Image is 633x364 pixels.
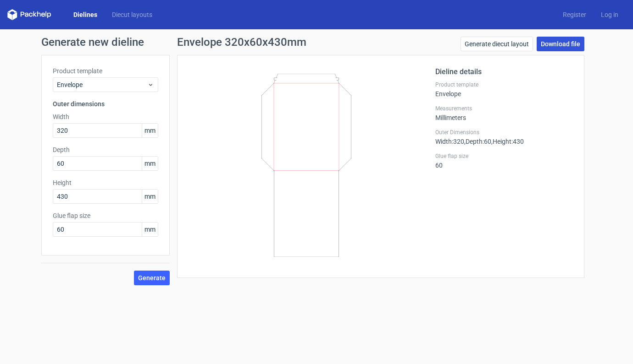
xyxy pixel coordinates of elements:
label: Glue flap size [53,211,158,220]
h3: Outer dimensions [53,99,158,109]
label: Width [53,112,158,121]
h2: Dieline details [435,66,573,77]
span: mm [142,124,158,137]
span: mm [142,157,158,170]
label: Measurements [435,105,573,112]
label: Product template [53,66,158,76]
span: Generate [138,275,166,281]
span: mm [142,190,158,203]
span: Width : 320 [435,138,464,145]
label: Height [53,178,158,187]
label: Glue flap size [435,152,573,160]
h1: Generate new dieline [41,37,592,48]
a: Diecut layouts [105,10,160,19]
a: Download file [537,37,584,51]
a: Register [555,10,594,19]
label: Product template [435,81,573,88]
span: Envelope [57,80,147,89]
button: Generate [134,271,170,285]
a: Log in [594,10,626,19]
span: , Depth : 60 [464,138,491,145]
a: Dielines [66,10,105,19]
label: Outer Dimensions [435,129,573,136]
h1: Envelope 320x60x430mm [177,37,306,48]
div: 60 [435,152,573,169]
div: Envelope [435,81,573,98]
label: Depth [53,145,158,154]
span: mm [142,223,158,236]
a: Generate diecut layout [461,37,533,51]
div: Millimeters [435,105,573,121]
span: , Height : 430 [491,138,524,145]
